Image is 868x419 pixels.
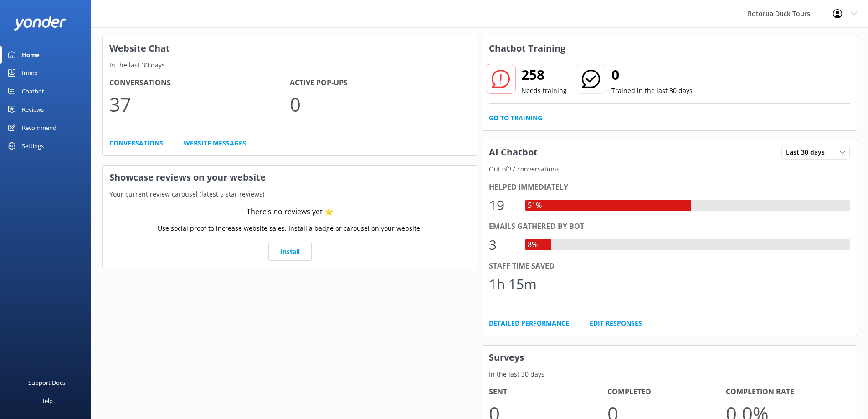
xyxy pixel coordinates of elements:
[184,138,246,148] a: Website Messages
[109,138,163,148] a: Conversations
[158,223,422,233] p: Use social proof to increase website sales. Install a badge or carousel on your website.
[268,243,312,261] a: Install
[103,36,478,60] h3: Website Chat
[489,318,569,328] a: Detailed Performance
[14,16,66,31] img: yonder-white-logo.png
[109,77,290,89] h4: Conversations
[611,64,693,86] h2: 0
[590,318,642,328] a: Edit Responses
[489,260,850,272] div: Staff time saved
[482,140,544,164] h3: AI Chatbot
[521,64,567,86] h2: 258
[103,189,478,199] p: Your current review carousel (latest 5 star reviews)
[22,64,38,82] div: Inbox
[109,89,290,119] p: 37
[525,200,544,212] div: 51%
[482,164,857,174] p: Out of 37 conversations
[521,86,567,96] p: Needs training
[22,46,40,64] div: Home
[28,373,65,392] div: Support Docs
[22,119,56,137] div: Recommend
[611,86,693,96] p: Trained in the last 30 days
[489,221,850,233] div: Emails gathered by bot
[290,77,470,89] h4: Active Pop-ups
[489,113,542,123] a: Go to Training
[103,60,478,70] p: In the last 30 days
[525,239,540,251] div: 8%
[489,386,607,398] h4: Sent
[489,194,516,216] div: 19
[482,369,857,379] p: In the last 30 days
[726,386,844,398] h4: Completion Rate
[103,166,478,189] h3: Showcase reviews on your website
[40,392,53,410] div: Help
[482,346,857,369] h3: Surveys
[786,147,830,157] span: Last 30 days
[290,89,470,119] p: 0
[489,181,850,193] div: Helped immediately
[489,234,516,256] div: 3
[22,100,44,119] div: Reviews
[247,206,334,218] div: There’s no reviews yet ⭐
[22,82,44,100] div: Chatbot
[22,137,44,155] div: Settings
[482,36,572,60] h3: Chatbot Training
[489,273,537,295] div: 1h 15m
[607,386,726,398] h4: Completed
